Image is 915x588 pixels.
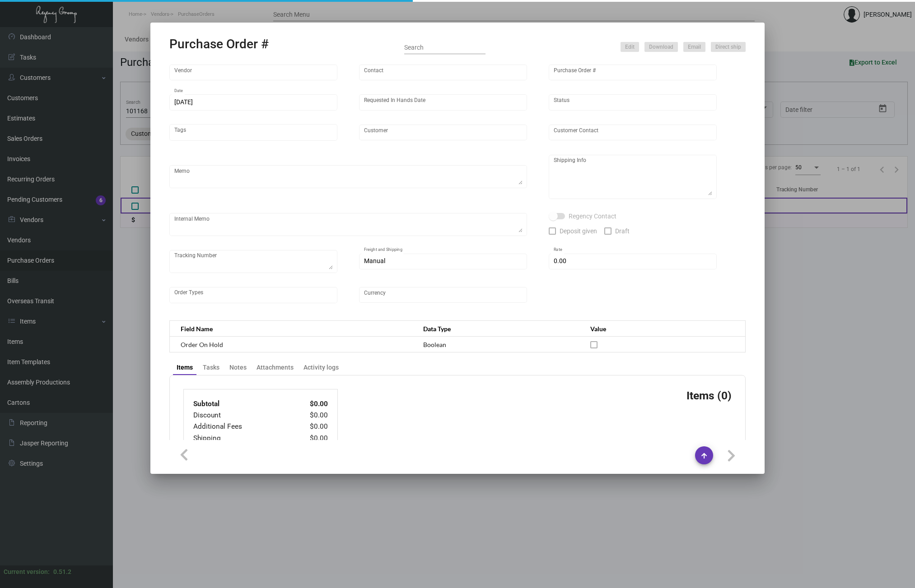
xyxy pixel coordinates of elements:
[569,211,616,222] span: Regency Contact
[169,37,269,52] h2: Purchase Order #
[193,410,291,421] td: Discount
[581,321,745,337] th: Value
[193,433,291,444] td: Shipping
[644,42,678,52] button: Download
[364,257,385,264] span: Manual
[193,398,291,410] td: Subtotal
[560,226,597,236] span: Deposit given
[621,42,639,52] button: Edit
[229,363,247,372] div: Notes
[715,43,741,51] span: Direct ship
[686,389,732,402] h3: Items (0)
[257,363,294,372] div: Attachments
[625,43,635,51] span: Edit
[688,43,701,51] span: Email
[711,42,746,52] button: Direct ship
[423,341,446,348] span: Boolean
[291,421,328,432] td: $0.00
[615,226,630,236] span: Draft
[291,433,328,444] td: $0.00
[291,398,328,410] td: $0.00
[170,321,415,337] th: Field Name
[414,321,581,337] th: Data Type
[177,363,193,372] div: Items
[683,42,705,52] button: Email
[4,567,50,577] div: Current version:
[181,341,223,348] span: Order On Hold
[291,410,328,421] td: $0.00
[203,363,219,372] div: Tasks
[649,43,673,51] span: Download
[53,567,71,577] div: 0.51.2
[193,421,291,432] td: Additional Fees
[303,363,339,372] div: Activity logs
